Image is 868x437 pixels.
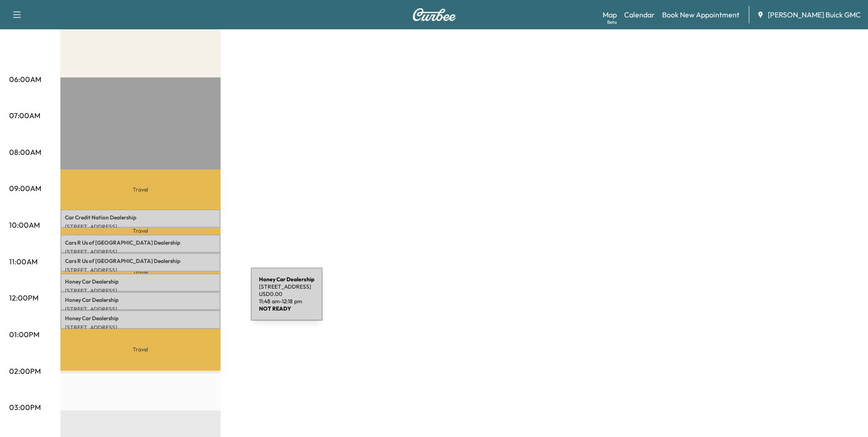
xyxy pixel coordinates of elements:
p: Car Credit Nation Dealership [65,214,216,221]
p: [STREET_ADDRESS] [65,248,216,256]
p: [STREET_ADDRESS] [65,223,216,230]
p: Honey Car Dealership [65,315,216,322]
p: 10:00AM [9,219,40,230]
p: Honey Car Dealership [65,296,216,304]
p: Cars R Us of [GEOGRAPHIC_DATA] Dealership [65,257,216,265]
p: [STREET_ADDRESS] [65,267,216,274]
a: Book New Appointment [662,9,739,20]
p: [STREET_ADDRESS] [65,287,216,295]
p: 01:00PM [9,329,39,340]
p: 06:00AM [9,74,41,85]
div: Beta [607,19,617,26]
p: 08:00AM [9,147,41,158]
p: 11:00AM [9,256,38,267]
p: [STREET_ADDRESS] [65,324,216,331]
p: [STREET_ADDRESS] [65,306,216,313]
a: MapBeta [603,9,617,20]
p: Travel [60,329,221,371]
p: Travel [60,228,221,235]
p: Cars R Us of [GEOGRAPHIC_DATA] Dealership [65,239,216,246]
span: [PERSON_NAME] Buick GMC [768,9,861,20]
p: Travel [60,272,221,273]
p: Honey Car Dealership [65,278,216,285]
p: 07:00AM [9,110,40,121]
img: Curbee Logo [412,8,456,21]
a: Calendar [624,9,655,20]
p: 03:00PM [9,402,41,413]
p: 02:00PM [9,366,41,377]
p: 09:00AM [9,183,41,194]
p: 12:00PM [9,292,38,303]
p: Travel [60,169,221,209]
